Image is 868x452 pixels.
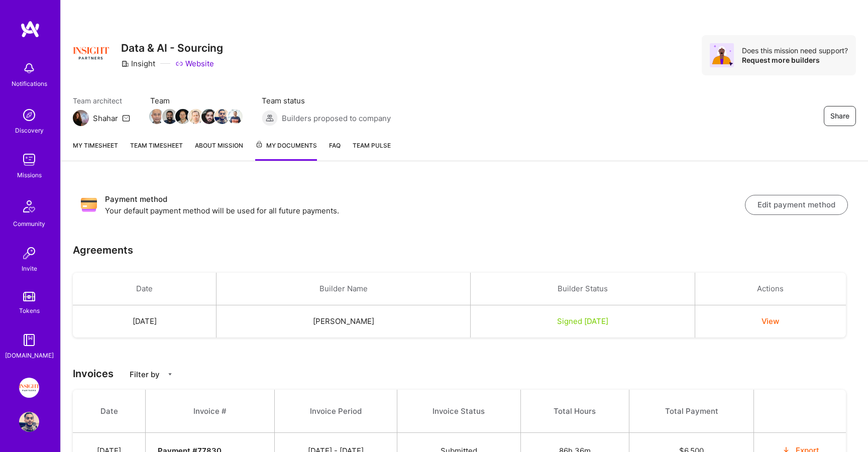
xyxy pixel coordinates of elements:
[214,109,230,124] img: Team Member Avatar
[19,378,39,398] img: Insight Partners: Data & AI - Sourcing
[176,108,189,125] a: Team Member Avatar
[520,390,629,433] th: Total Hours
[710,43,734,67] img: Avatar
[105,193,745,205] h3: Payment method
[149,109,164,124] img: Team Member Avatar
[175,58,214,69] a: Website
[73,244,133,256] h3: Agreements
[215,108,229,125] a: Team Member Avatar
[629,390,753,433] th: Total Payment
[471,273,695,305] th: Builder Status
[216,273,471,305] th: Builder Name
[275,390,397,433] th: Invoice Period
[19,412,39,432] img: User Avatar
[19,305,40,316] div: Tokens
[73,273,216,305] th: Date
[483,316,683,326] div: Signed [DATE]
[167,371,173,378] i: icon CaretDown
[216,305,471,338] td: [PERSON_NAME]
[163,108,176,125] a: Team Member Avatar
[255,140,317,151] span: My Documents
[830,111,849,121] span: Share
[262,110,278,126] img: Builders proposed to company
[17,378,42,398] a: Insight Partners: Data & AI - Sourcing
[17,170,42,180] div: Missions
[150,95,242,106] span: Team
[93,113,118,124] div: Shahar
[130,369,160,380] p: Filter by
[17,194,41,218] img: Community
[353,140,391,161] a: Team Pulse
[745,195,848,215] button: Edit payment method
[20,20,40,38] img: logo
[130,140,183,161] a: Team timesheet
[13,218,45,229] div: Community
[23,292,35,301] img: tokens
[329,140,341,161] a: FAQ
[73,390,146,433] th: Date
[201,109,216,124] img: Team Member Avatar
[73,368,856,380] h3: Invoices
[742,55,848,65] div: Request more builders
[105,205,745,216] p: Your default payment method will be used for all future payments.
[15,125,44,136] div: Discovery
[150,108,163,125] a: Team Member Avatar
[121,58,155,69] div: Insight
[353,142,391,149] span: Team Pulse
[188,109,203,124] img: Team Member Avatar
[19,58,39,78] img: bell
[19,243,39,263] img: Invite
[19,330,39,350] img: guide book
[228,109,243,124] img: Team Member Avatar
[742,46,848,55] div: Does this mission need support?
[229,108,242,125] a: Team Member Avatar
[146,390,275,433] th: Invoice #
[19,150,39,170] img: teamwork
[175,109,190,124] img: Team Member Avatar
[73,35,109,71] img: Company Logo
[695,273,846,305] th: Actions
[762,316,779,326] button: View
[73,110,89,126] img: Team Architect
[122,114,130,122] i: icon Mail
[5,350,54,361] div: [DOMAIN_NAME]
[202,108,215,125] a: Team Member Avatar
[73,140,118,161] a: My timesheet
[282,113,391,124] span: Builders proposed to company
[121,42,223,54] h3: Data & AI - Sourcing
[397,390,520,433] th: Invoice Status
[189,108,202,125] a: Team Member Avatar
[19,105,39,125] img: discovery
[22,263,37,274] div: Invite
[824,106,856,126] button: Share
[255,140,317,161] a: My Documents
[73,305,216,338] td: [DATE]
[12,78,47,89] div: Notifications
[17,412,42,432] a: User Avatar
[195,140,243,161] a: About Mission
[262,95,391,106] span: Team status
[81,197,97,213] img: Payment method
[73,95,130,106] span: Team architect
[121,60,129,68] i: icon CompanyGray
[162,109,177,124] img: Team Member Avatar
